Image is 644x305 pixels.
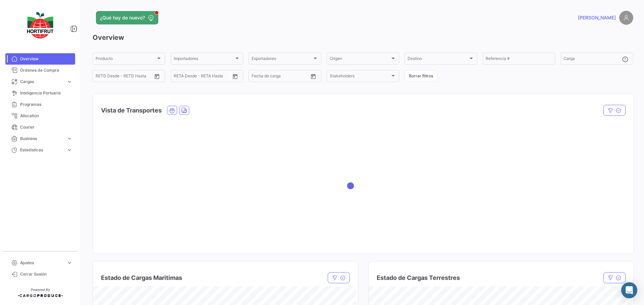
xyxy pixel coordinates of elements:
[23,8,57,43] img: logo-hortifrut.svg
[330,75,390,79] span: Stakeholders
[101,273,182,283] h4: Estado de Cargas Maritimas
[112,75,139,79] input: Hasta
[174,57,234,62] span: Importadores
[377,273,460,283] h4: Estado de Cargas Terrestres
[96,75,108,79] input: Desde
[5,53,75,65] a: Overview
[93,33,633,42] h3: Overview
[179,106,189,115] button: Land
[20,136,64,142] span: Business
[100,14,145,21] span: ¿Qué hay de nuevo?
[5,99,75,110] a: Programas
[308,71,318,81] button: Open calendar
[96,11,158,24] button: ¿Qué hay de nuevo?
[330,57,390,62] span: Origen
[621,282,637,298] div: Abrir Intercom Messenger
[5,122,75,133] a: Courier
[252,57,312,62] span: Exportadores
[96,57,156,62] span: Producto
[20,90,72,96] span: Inteligencia Portuaria
[20,260,64,266] span: Ajustes
[20,79,64,85] span: Cargas
[20,101,72,107] span: Programas
[66,147,72,153] span: expand_more
[252,75,264,79] input: Desde
[174,75,186,79] input: Desde
[5,110,75,122] a: Allocation
[230,71,240,81] button: Open calendar
[66,79,72,85] span: expand_more
[191,75,217,79] input: Hasta
[268,75,295,79] input: Hasta
[152,71,162,81] button: Open calendar
[66,260,72,266] span: expand_more
[20,124,72,130] span: Courier
[101,106,162,115] h4: Vista de Transportes
[20,113,72,119] span: Allocation
[20,67,72,73] span: Órdenes de Compra
[408,57,468,62] span: Destino
[20,147,64,153] span: Estadísticas
[167,106,177,115] button: Ocean
[578,14,616,21] span: [PERSON_NAME]
[619,11,633,25] img: placeholder-user.png
[20,271,72,277] span: Cerrar Sesión
[20,56,72,62] span: Overview
[5,65,75,76] a: Órdenes de Compra
[5,87,75,99] a: Inteligencia Portuaria
[405,70,437,81] button: Borrar filtros
[66,136,72,142] span: expand_more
